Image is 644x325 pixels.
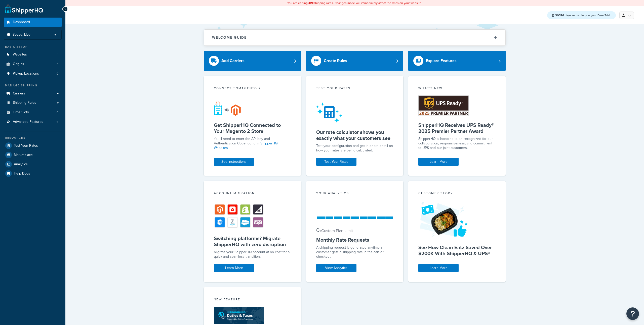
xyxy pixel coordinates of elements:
div: Basic Setup [4,45,62,49]
li: Time Slots [4,108,62,117]
div: Manage Shipping [4,83,62,88]
span: Dashboard [13,20,30,24]
a: Pickup Locations0 [4,69,62,78]
div: Create Rules [324,57,347,64]
button: Open Resource Center [626,307,639,320]
h5: Get ShipperHQ Connected to Your Magento 2 Store [214,122,291,134]
span: 1 [57,52,58,57]
div: Your Analytics [316,191,393,197]
a: Test Your Rates [316,158,356,166]
a: Advanced Features6 [4,117,62,127]
span: Shipping Rules [13,101,36,105]
div: New Feature [214,297,291,303]
div: Add Carriers [221,57,245,64]
span: remaining on your Free Trial [555,13,610,18]
strong: 30076 days [555,13,571,18]
a: Marketplace [4,150,62,159]
li: Pickup Locations [4,69,62,78]
span: Origins [13,62,24,66]
div: Explore Features [426,57,457,64]
p: ShipperHQ is honored to be recognized for our collaboration, responsiveness, and commitment to UP... [418,137,496,150]
a: Carriers [4,89,62,98]
div: Account Migration [214,191,291,197]
span: Carriers [13,91,25,96]
a: ShipperHQ Websites [214,141,278,150]
span: 1 [57,62,58,66]
a: Shipping Rules [4,98,62,107]
span: Advanced Features [13,120,43,124]
a: Add Carriers [204,51,301,71]
span: 0 [316,226,319,234]
span: 0 [57,72,58,76]
span: Test Your Rates [14,144,38,148]
small: / Custom Plan Limit [320,228,353,234]
span: Analytics [14,162,28,167]
a: Learn More [214,264,254,272]
span: Scope: Live [13,33,30,37]
div: Test your configuration and get in-depth detail on how your rates are being calculated. [316,144,393,153]
h5: See How Clean Eatz Saved Over $200K With ShipperHQ & UPS® [418,244,496,256]
span: Websites [13,52,27,57]
li: Origins [4,60,62,69]
a: See Instructions [214,158,254,166]
img: connect-shq-magento-24cdf84b.svg [214,100,241,116]
a: Test Your Rates [4,141,62,150]
b: LIVE [308,1,314,5]
span: Marketplace [14,153,33,157]
h2: Welcome Guide [212,36,247,39]
h5: Monthly Rate Requests [316,237,393,243]
div: A shipping request is generated anytime a customer gets a shipping rate in the cart or checkout. [316,245,393,259]
div: Test your rates [316,86,393,92]
p: You'll need to enter the API Key and Authentication Code found in [214,137,291,150]
li: Advanced Features [4,117,62,127]
span: Help Docs [14,172,30,176]
h5: ShipperHQ Receives UPS Ready® 2025 Premier Partner Award [418,122,496,134]
button: Welcome Guide [204,30,505,45]
a: Create Rules [306,51,404,71]
li: Websites [4,50,62,59]
a: Websites1 [4,50,62,59]
a: Time Slots0 [4,108,62,117]
h5: Switching platforms? Migrate ShipperHQ with zero disruption [214,235,291,247]
a: View Analytics [316,264,356,272]
span: Pickup Locations [13,72,39,76]
div: Customer Story [418,191,496,197]
a: Learn More [418,158,459,166]
a: Learn More [418,264,459,272]
div: What's New [418,86,496,92]
a: Explore Features [408,51,506,71]
span: 6 [57,120,58,124]
a: Help Docs [4,169,62,178]
div: Resources [4,136,62,140]
a: Analytics [4,160,62,169]
h5: Our rate calculator shows you exactly what your customers see [316,129,393,141]
div: Migrate your ShipperHQ account at no cost for a quick and seamless transition. [214,250,291,259]
a: Origins1 [4,60,62,69]
a: Dashboard [4,18,62,27]
span: Time Slots [13,110,29,115]
div: Connect to Magento 2 [214,86,291,92]
span: 0 [57,110,58,115]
